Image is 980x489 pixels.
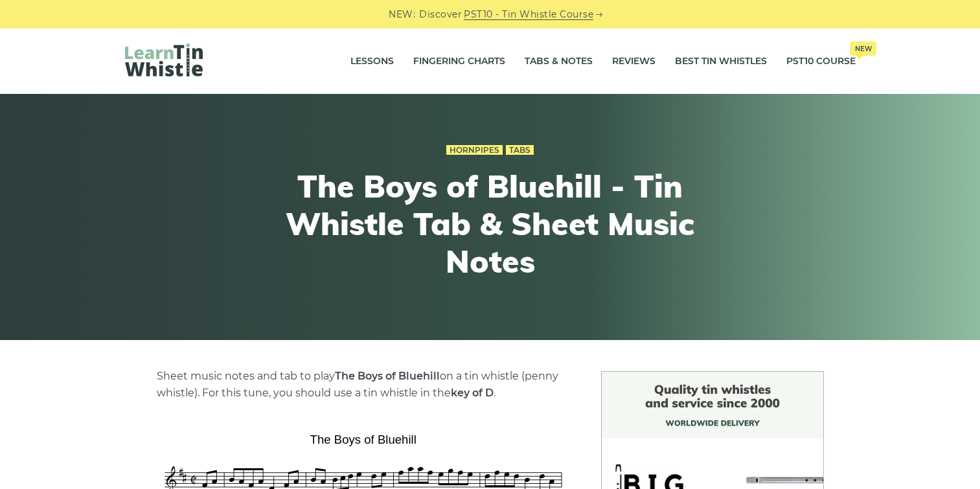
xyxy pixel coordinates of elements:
[525,45,593,78] a: Tabs & Notes
[506,145,534,155] a: Tabs
[252,168,729,280] h1: The Boys of Bluehill - Tin Whistle Tab & Sheet Music Notes
[157,368,570,402] p: Sheet music notes and tab to play on a tin whistle (penny whistle). For this tune, you should use...
[850,41,876,56] span: New
[125,43,203,76] img: LearnTinWhistle.com
[350,45,394,78] a: Lessons
[335,370,440,382] strong: The Boys of Bluehill
[413,45,505,78] a: Fingering Charts
[675,45,767,78] a: Best Tin Whistles
[612,45,655,78] a: Reviews
[786,45,856,78] a: PST10 CourseNew
[446,145,503,155] a: Hornpipes
[451,387,494,399] strong: key of D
